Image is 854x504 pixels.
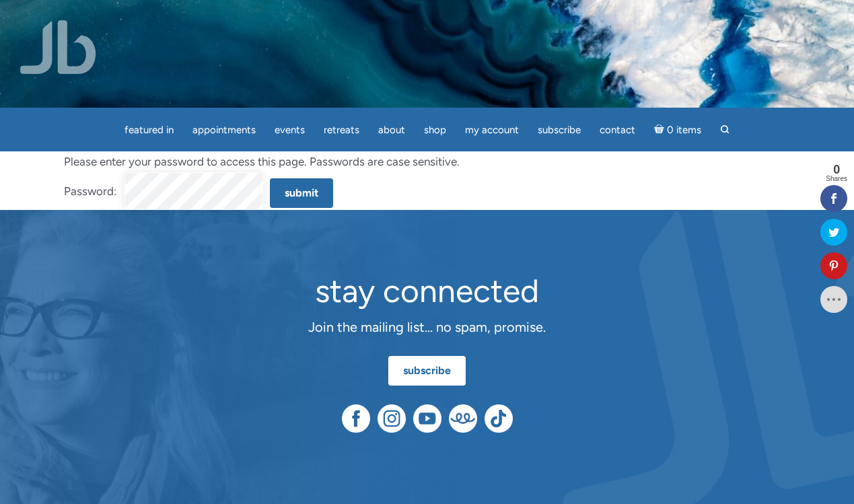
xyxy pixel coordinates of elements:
span: Appointments [192,124,256,136]
a: Subscribe [530,117,589,143]
span: Events [275,124,305,136]
label: Password: [64,181,116,202]
a: My Account [457,117,527,143]
img: Facebook [342,404,370,433]
a: subscribe [388,356,466,386]
a: featured in [116,117,182,143]
span: My Account [465,124,519,136]
img: Teespring [449,404,477,433]
span: Shares [826,176,847,182]
img: YouTube [413,404,441,433]
input: Submit [270,178,333,208]
span: 0 items [667,125,701,135]
a: Contact [592,117,643,143]
span: Shop [424,124,446,136]
img: Instagram [378,404,406,433]
span: featured in [124,124,174,136]
span: Subscribe [538,124,581,136]
p: Join the mailing list… no spam, promise. [188,317,666,338]
a: Appointments [184,117,264,143]
h2: stay connected [188,273,666,309]
span: 0 [826,164,847,176]
img: TikTok [485,404,513,433]
span: About [378,124,405,136]
form: Please enter your password to access this page. Passwords are case sensitive. [64,151,791,210]
i: Cart [654,124,667,136]
img: Jamie Butler. The Everyday Medium [20,20,96,74]
a: Cart0 items [646,116,709,143]
a: Shop [416,117,454,143]
a: About [370,117,413,143]
span: Contact [600,124,635,136]
span: Retreats [324,124,359,136]
a: Events [266,117,313,143]
a: Retreats [316,117,367,143]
